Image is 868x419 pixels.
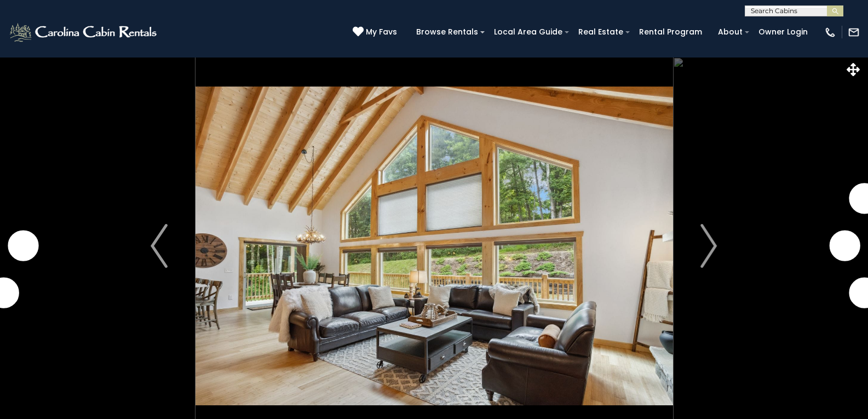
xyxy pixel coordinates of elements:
img: mail-regular-white.png [848,26,860,38]
a: Rental Program [634,24,708,41]
a: Owner Login [753,24,813,41]
a: My Favs [353,26,400,38]
a: Local Area Guide [488,24,568,41]
img: White-1-2.png [8,21,160,43]
a: Browse Rentals [411,24,484,41]
span: My Favs [366,26,397,38]
img: arrow [151,224,167,268]
img: phone-regular-white.png [824,26,836,38]
a: Real Estate [573,24,629,41]
a: About [712,24,748,41]
img: arrow [700,224,717,268]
